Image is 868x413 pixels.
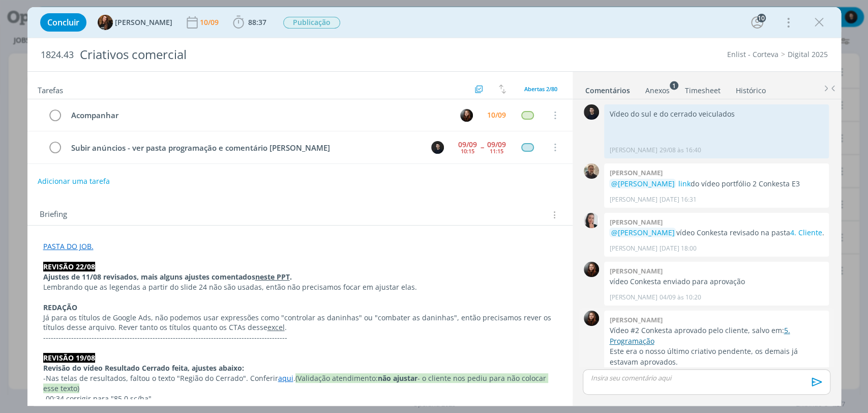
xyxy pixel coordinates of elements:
[37,172,110,190] button: Adicionar uma tarefa
[645,86,670,96] div: Anexos
[659,293,701,302] span: 04/09 às 10:20
[609,244,657,253] p: [PERSON_NAME]
[609,277,824,287] p: vídeo Conkesta enviado para aprovação
[611,179,674,188] span: @[PERSON_NAME]
[609,315,662,324] b: [PERSON_NAME]
[43,272,255,282] strong: Ajustes de 11/08 revisados, mais alguns ajustes comentados
[524,85,557,93] span: Abertas 2/80
[76,42,496,67] div: Criativos comercial
[584,163,599,179] img: R
[40,13,86,32] button: Concluir
[430,140,445,155] button: C
[98,15,172,30] button: T[PERSON_NAME]
[200,19,221,26] div: 10/09
[267,322,285,332] a: excel
[609,146,657,155] p: [PERSON_NAME]
[684,81,721,96] a: Timesheet
[735,81,766,96] a: Histórico
[757,14,766,22] div: 10
[47,18,79,26] span: Concluir
[43,373,557,394] p: -Nas telas de resultados, faltou o texto "Região do Cerrado". Conferir .
[295,373,378,383] span: (Validação atendimento:
[67,109,451,122] div: Acompanhar
[609,195,657,204] p: [PERSON_NAME]
[678,179,690,188] a: link
[749,14,765,31] button: 10
[41,49,74,61] span: 1824.43
[285,322,287,332] span: .
[458,141,477,148] div: 09/09
[609,346,824,367] p: Este era o nosso último criativo pendente, os demais já estavam aprovados.
[611,228,674,237] span: @[PERSON_NAME]
[659,146,701,155] span: 29/08 às 16:40
[670,81,678,90] sup: 1
[230,14,269,31] button: 88:37
[659,195,696,204] span: [DATE] 16:31
[67,142,422,154] div: Subir anúncios - ver pasta programação e comentário [PERSON_NAME]
[115,19,172,26] span: [PERSON_NAME]
[40,208,67,222] span: Briefing
[283,17,340,29] span: Publicação
[255,272,290,282] a: neste PPT
[481,144,484,151] span: --
[609,228,824,238] p: vídeo Conkesta revisado na pasta .
[584,213,599,228] img: C
[43,373,548,393] span: - o cliente nos pediu para não colocar esse texto)
[584,262,599,277] img: E
[585,81,631,96] a: Comentários
[27,7,841,406] div: dialog
[43,241,94,251] a: PASTA DO JOB.
[609,293,657,302] p: [PERSON_NAME]
[43,333,287,342] span: ------------------------------------------------------------------------------------------------
[248,17,266,27] span: 88:37
[378,373,417,383] strong: não ajustar
[461,148,474,154] div: 10:15
[609,325,824,346] p: Vídeo #2 Conkesta aprovado pelo cliente, salvo em:
[43,282,417,292] span: Lembrando que as legendas a partir do slide 24 não são usadas, então não precisamos focar em ajus...
[283,16,341,29] button: Publicação
[43,394,557,404] p: -00:34 corrigir para "85,0 sc/ha".
[788,49,828,59] a: Digital 2025
[43,353,95,363] strong: REVISÃO 19/08
[43,262,95,271] strong: REVISÃO 22/08
[487,112,506,119] div: 10/09
[278,373,293,383] a: aqui
[490,148,503,154] div: 11:15
[459,107,474,123] button: E
[584,104,599,120] img: C
[43,302,77,312] strong: REDAÇÃO
[487,141,506,148] div: 09/09
[431,141,444,154] img: C
[609,217,662,227] b: [PERSON_NAME]
[609,179,824,189] p: do vídeo portfólio 2 Conkesta E3
[98,15,113,30] img: T
[727,49,779,59] a: Enlist - Corteva
[790,228,822,237] a: 4. Cliente
[609,266,662,276] b: [PERSON_NAME]
[609,109,824,119] p: Vídeo do sul e do cerrado veiculados
[43,313,553,333] span: Já para os títulos de Google Ads, não podemos usar expressões como "controlar as daninhas" ou "co...
[290,272,292,282] strong: .
[609,325,790,345] a: 5. Programação
[43,363,244,373] strong: Revisão do vídeo Resultado Cerrado feita, ajustes abaixo:
[38,83,63,95] span: Tarefas
[499,85,506,94] img: arrow-down-up.svg
[609,168,662,177] b: [PERSON_NAME]
[460,109,473,122] img: E
[584,311,599,326] img: E
[659,244,696,253] span: [DATE] 18:00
